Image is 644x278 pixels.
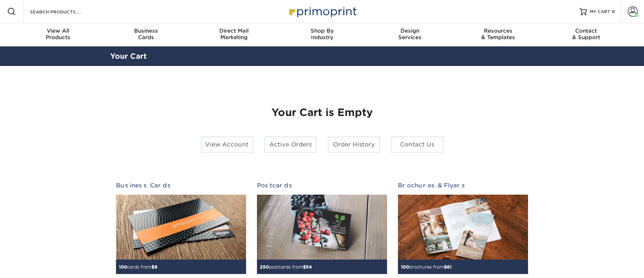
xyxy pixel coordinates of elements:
[542,28,630,41] div: & Support
[391,136,444,153] a: Contact Us
[366,23,454,46] a: DesignServices
[116,182,246,189] h2: Business Cards
[29,7,100,16] input: SEARCH PRODUCTS.....
[590,9,610,15] span: MY CART
[190,23,278,46] a: Direct MailMarketing
[190,28,278,41] div: Marketing
[398,182,528,189] h2: Brochures & Flyers
[102,28,190,34] span: Business
[119,264,127,270] span: 100
[102,28,190,41] div: Cards
[447,264,452,270] span: 61
[102,23,190,46] a: BusinessCards
[542,23,630,46] a: Contact& Support
[119,264,157,270] small: cards from
[190,28,278,34] span: Direct Mail
[303,264,306,270] span: $
[278,28,366,34] span: Shop By
[260,264,312,270] small: postcards from
[264,136,317,153] a: Active Orders
[454,28,542,34] span: Resources
[366,28,454,34] span: Design
[401,264,452,270] small: brochures from
[257,182,387,189] h2: Postcards
[257,195,387,260] img: Postcards
[260,264,269,270] span: 250
[278,28,366,41] div: Industry
[454,23,542,46] a: Resources& Templates
[14,28,102,41] div: Products
[612,9,615,14] span: 0
[116,195,246,260] img: Business Cards
[278,23,366,46] a: Shop ByIndustry
[328,136,380,153] a: Order History
[14,23,102,46] a: View AllProducts
[110,52,147,61] a: Your Cart
[366,28,454,41] div: Services
[116,107,528,119] h1: Your Cart is Empty
[151,264,154,270] span: $
[201,136,253,153] a: View Account
[14,28,102,34] span: View All
[401,264,409,270] span: 100
[398,195,528,260] img: Brochures & Flyers
[154,264,157,270] span: 9
[444,264,447,270] span: $
[542,28,630,34] span: Contact
[286,4,358,19] img: Primoprint
[306,264,312,270] span: 54
[454,28,542,41] div: & Templates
